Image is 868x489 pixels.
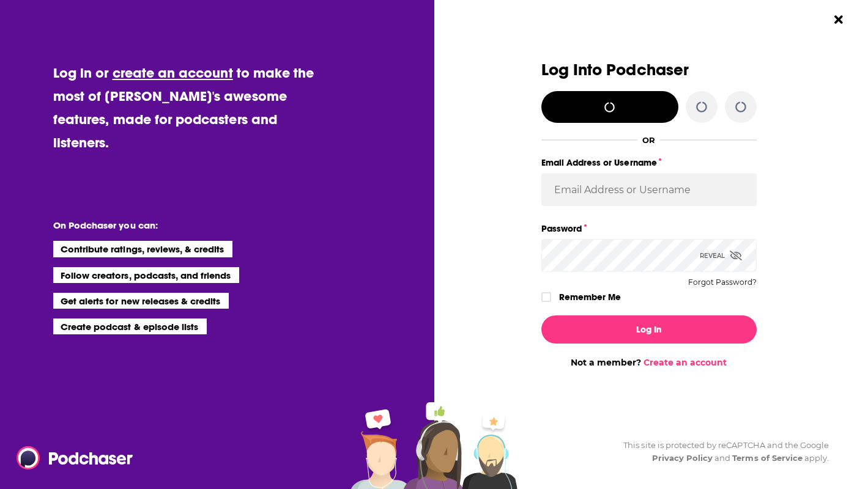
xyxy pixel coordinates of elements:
[652,453,713,463] a: Privacy Policy
[113,64,233,81] a: create an account
[53,219,298,231] li: On Podchaser you can:
[642,135,655,145] div: OR
[541,315,757,344] button: Log In
[541,61,757,79] h3: Log Into Podchaser
[53,241,233,257] li: Contribute ratings, reviews, & credits
[541,357,757,368] div: Not a member?
[614,439,829,465] div: This site is protected by reCAPTCHA and the Google and apply.
[541,155,757,171] label: Email Address or Username
[644,357,727,368] a: Create an account
[541,221,757,237] label: Password
[53,267,240,283] li: Follow creators, podcasts, and friends
[17,446,134,469] img: Podchaser - Follow, Share and Rate Podcasts
[53,318,207,334] li: Create podcast & episode lists
[559,289,621,305] label: Remember Me
[53,293,229,309] li: Get alerts for new releases & credits
[732,453,803,463] a: Terms of Service
[688,278,757,287] button: Forgot Password?
[700,239,742,272] div: Reveal
[17,446,124,469] a: Podchaser - Follow, Share and Rate Podcasts
[541,173,757,206] input: Email Address or Username
[827,8,850,31] button: Close Button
